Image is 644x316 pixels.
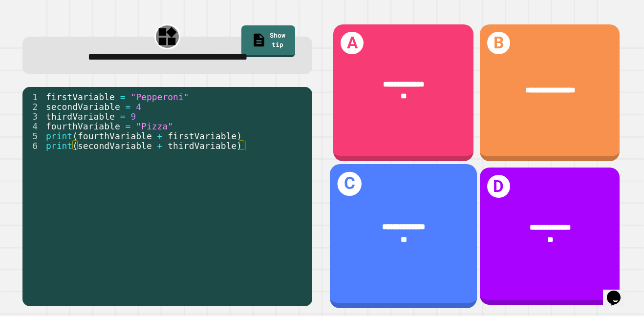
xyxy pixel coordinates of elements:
h1: B [487,32,510,55]
a: Show tip [241,25,295,57]
iframe: chat widget [603,277,634,306]
div: 1 [22,92,44,102]
div: 2 [22,102,44,111]
h1: A [341,32,364,55]
div: 3 [22,111,44,121]
div: 5 [22,131,44,141]
div: 6 [22,141,44,150]
h1: D [487,175,510,198]
h1: C [338,172,362,196]
div: 4 [22,121,44,131]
